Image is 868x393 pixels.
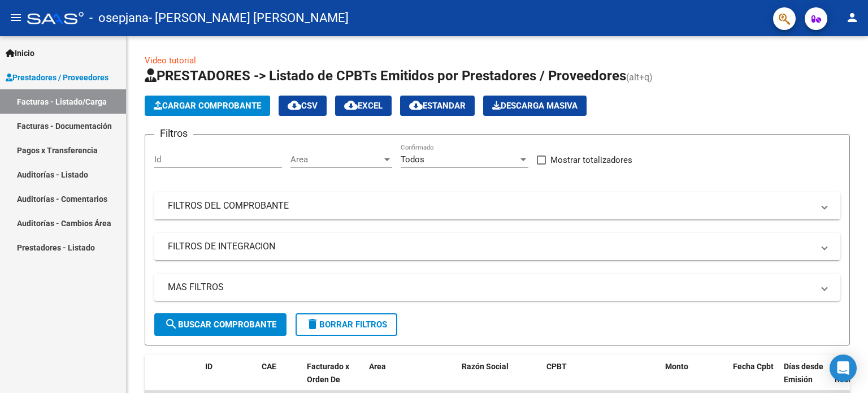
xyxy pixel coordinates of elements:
mat-panel-title: MAS FILTROS [168,281,813,293]
mat-icon: search [164,317,178,331]
mat-icon: cloud_download [288,98,301,112]
span: Cargar Comprobante [154,101,261,111]
span: Area [290,154,382,165]
span: Borrar Filtros [306,319,387,330]
mat-icon: cloud_download [344,98,358,112]
mat-expansion-panel-header: FILTROS DE INTEGRACION [154,233,840,260]
button: Estandar [400,96,475,116]
mat-icon: delete [306,317,319,331]
button: CSV [279,96,327,116]
mat-expansion-panel-header: MAS FILTROS [154,274,840,301]
span: Descarga Masiva [492,101,578,111]
span: Inicio [6,47,34,59]
span: CPBT [546,362,567,371]
mat-icon: menu [9,11,23,24]
span: Estandar [409,101,466,111]
button: Descarga Masiva [483,96,587,116]
div: Open Intercom Messenger [830,355,857,382]
span: - [PERSON_NAME] [PERSON_NAME] [149,6,349,31]
span: Días desde Emisión [784,362,823,384]
span: Facturado x Orden De [307,362,349,384]
span: EXCEL [344,101,383,111]
span: Mostrar totalizadores [550,153,632,167]
span: PRESTADORES -> Listado de CPBTs Emitidos por Prestadores / Proveedores [145,68,626,84]
mat-icon: cloud_download [409,98,423,112]
app-download-masive: Descarga masiva de comprobantes (adjuntos) [483,96,587,116]
button: Borrar Filtros [296,313,397,336]
span: Fecha Recibido [835,362,866,384]
span: Todos [401,154,424,165]
button: Buscar Comprobante [154,313,287,336]
span: Razón Social [462,362,509,371]
span: (alt+q) [626,72,653,83]
mat-icon: person [845,11,859,24]
mat-panel-title: FILTROS DE INTEGRACION [168,240,813,253]
span: Area [369,362,386,371]
button: Cargar Comprobante [145,96,270,116]
mat-panel-title: FILTROS DEL COMPROBANTE [168,200,813,212]
h3: Filtros [154,126,193,141]
span: Prestadores / Proveedores [6,71,108,84]
span: CSV [288,101,318,111]
button: EXCEL [335,96,392,116]
span: ID [205,362,212,371]
span: Monto [665,362,688,371]
span: CAE [262,362,276,371]
span: Buscar Comprobante [164,319,276,330]
span: - osepjana [89,6,149,31]
span: Fecha Cpbt [733,362,774,371]
a: Video tutorial [145,55,196,66]
mat-expansion-panel-header: FILTROS DEL COMPROBANTE [154,192,840,219]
